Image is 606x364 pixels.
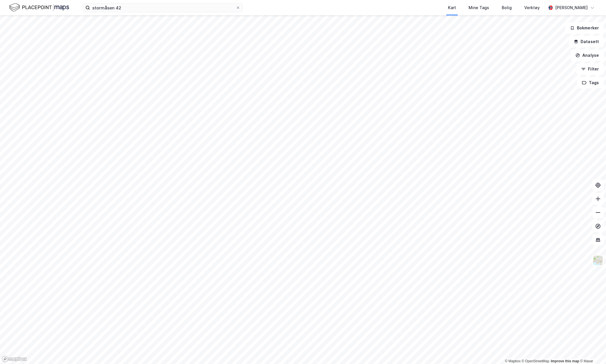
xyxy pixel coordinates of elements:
[448,4,456,11] div: Kart
[9,3,69,13] img: logo.f888ab2527a4732fd821a326f86c7f29.svg
[555,4,588,11] div: [PERSON_NAME]
[593,255,603,266] img: Z
[90,3,236,12] input: Søk på adresse, matrikkel, gårdeiere, leietakere eller personer
[577,337,606,364] iframe: Chat Widget
[505,359,521,363] a: Mapbox
[569,36,604,47] button: Datasett
[565,22,604,34] button: Bokmerker
[524,4,540,11] div: Verktøy
[571,50,604,61] button: Analyse
[469,4,489,11] div: Mine Tags
[551,359,579,363] a: Improve this map
[502,4,512,11] div: Bolig
[2,356,27,362] a: Mapbox homepage
[522,359,549,363] a: OpenStreetMap
[577,77,604,88] button: Tags
[576,63,604,75] button: Filter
